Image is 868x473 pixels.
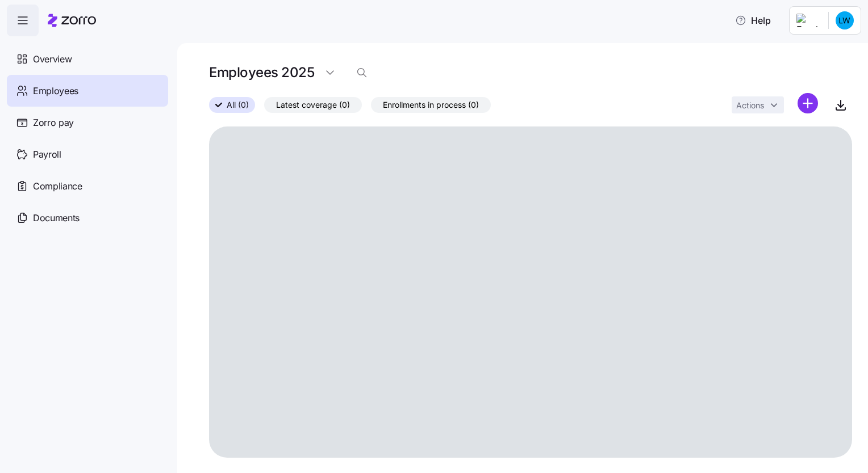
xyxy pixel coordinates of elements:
[33,179,82,193] span: Compliance
[33,211,80,225] span: Documents
[836,11,854,29] img: c0e0388fe6342deee47f791d0dfbc0c5
[33,52,72,66] span: Overview
[726,9,780,32] button: Help
[7,107,168,138] a: Zorro pay
[276,98,350,112] span: Latest coverage (0)
[383,98,479,112] span: Enrollments in process (0)
[798,93,818,113] svg: add icon
[736,102,764,109] span: Actions
[209,64,314,81] h1: Employees 2025
[33,116,74,130] span: Zorro pay
[7,43,168,75] a: Overview
[7,75,168,107] a: Employees
[7,170,168,202] a: Compliance
[227,98,249,112] span: All (0)
[7,138,168,170] a: Payroll
[732,96,784,113] button: Actions
[33,147,61,162] span: Payroll
[796,14,819,27] img: Employer logo
[7,202,168,234] a: Documents
[735,14,771,27] span: Help
[33,84,78,98] span: Employees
